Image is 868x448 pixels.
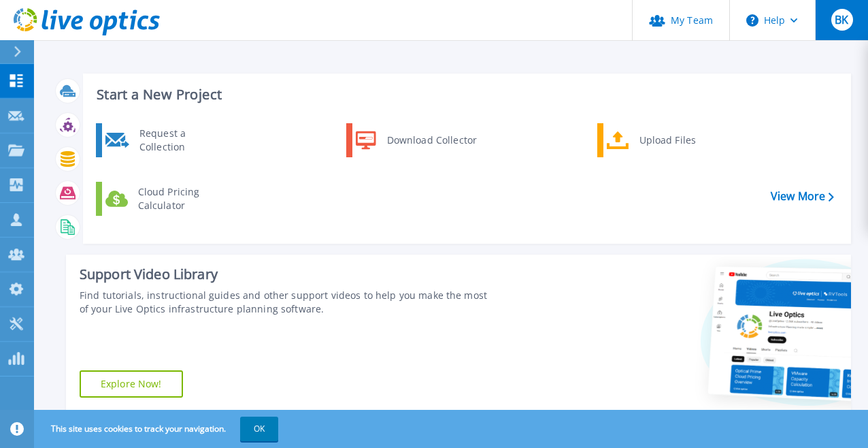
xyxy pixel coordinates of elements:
a: Upload Files [597,123,737,157]
a: View More [771,190,834,203]
a: Request a Collection [96,123,235,157]
div: Cloud Pricing Calculator [131,185,232,212]
div: Support Video Library [80,266,488,283]
h3: Start a New Project [97,87,833,102]
a: Cloud Pricing Calculator [96,182,235,216]
div: Find tutorials, instructional guides and other support videos to help you make the most of your L... [80,289,488,316]
a: Download Collector [346,123,486,157]
div: Request a Collection [133,127,232,154]
a: Explore Now! [80,370,183,398]
div: Download Collector [380,127,483,154]
span: This site uses cookies to track your navigation. [37,417,278,441]
div: Upload Files [633,127,733,154]
button: OK [240,417,278,441]
span: BK [835,14,848,25]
